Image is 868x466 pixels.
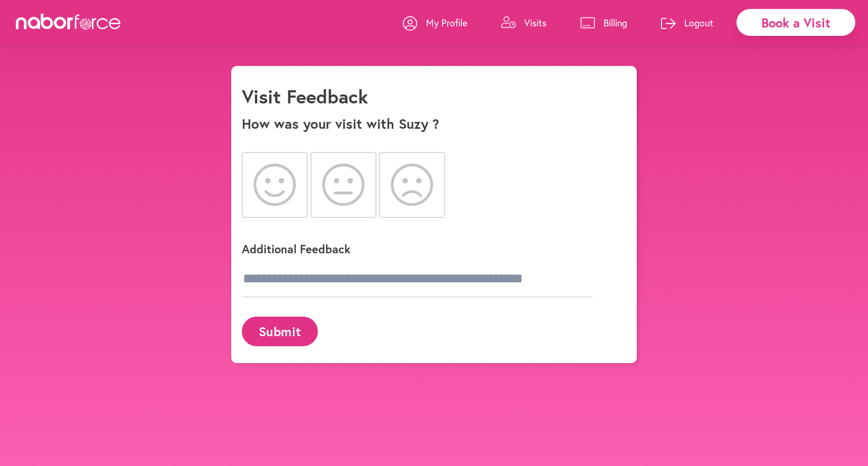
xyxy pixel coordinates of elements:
p: Billing [603,16,627,29]
p: My Profile [426,16,467,29]
p: Visits [524,16,546,29]
h1: Visit Feedback [242,85,368,108]
p: Logout [684,16,713,29]
a: Logout [661,7,713,39]
a: Visits [501,7,546,39]
p: How was your visit with Suzy ? [242,116,626,132]
p: Additional Feedback [242,241,611,256]
a: Billing [580,7,627,39]
div: Book a Visit [737,9,855,36]
button: Submit [242,317,318,346]
a: My Profile [403,7,467,39]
